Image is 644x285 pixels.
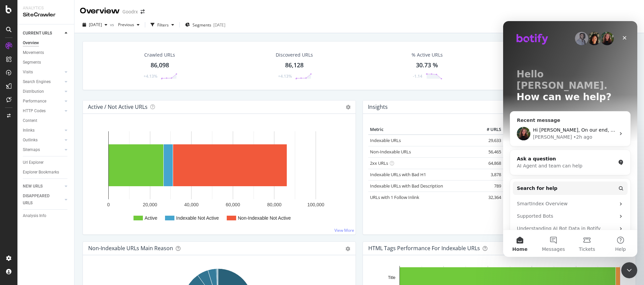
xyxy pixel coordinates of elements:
[345,246,350,251] div: gear
[23,159,69,166] a: Url Explorer
[346,105,351,110] i: Options
[80,19,110,30] button: [DATE]
[34,209,67,236] button: Messages
[67,209,101,236] button: Tickets
[503,169,536,180] td: +0.3 %
[23,40,69,47] a: Overview
[23,137,63,144] a: Outlinks
[23,159,44,166] div: Url Explorer
[23,69,63,76] a: Visits
[23,78,63,85] a: Search Engines
[23,98,46,105] div: Performance
[370,194,419,200] a: URLs with 1 Follow Inlink
[23,30,63,37] a: CURRENT URLS
[476,125,503,135] th: # URLS
[621,262,637,278] iframe: Intercom live chat
[23,169,59,176] div: Explorer Bookmarks
[23,212,69,219] a: Analysis Info
[145,215,157,221] text: Active
[503,192,536,203] td: +0.0 %
[285,61,304,70] div: 86,128
[10,201,124,214] div: Understanding AI Bot Data in Botify
[88,245,173,252] div: Non-Indexable URLs Main Reason
[370,171,426,177] a: Indexable URLs with Bad H1
[388,275,396,280] text: Title
[503,21,637,257] iframe: Intercom live chat
[88,125,348,229] svg: A chart.
[23,127,35,134] div: Inlinks
[115,11,127,23] div: Close
[193,22,211,28] span: Segments
[23,11,69,19] div: SiteCrawler
[76,226,92,230] span: Tickets
[23,49,44,56] div: Movements
[157,22,169,28] div: Filters
[503,125,536,135] th: Change
[14,164,54,171] span: Search for help
[23,30,52,37] div: CURRENT URLS
[144,73,157,79] div: +4.13%
[23,5,69,11] div: Analytics
[368,125,476,135] th: Metric
[412,52,443,58] div: % Active URLs
[23,117,69,124] a: Content
[23,78,51,85] div: Search Engines
[370,183,443,189] a: Indexable URLs with Bad Description
[23,98,63,105] a: Performance
[14,192,112,199] div: Supported Bots
[476,146,503,157] td: 56,465
[7,129,127,154] div: Ask a questionAI Agent and team can help
[23,59,41,66] div: Segments
[23,88,44,95] div: Distribution
[10,189,124,201] div: Supported Bots
[23,108,63,115] a: HTTP Codes
[23,183,63,190] a: NEW URLS
[476,157,503,169] td: 64,868
[101,209,134,236] button: Help
[112,226,123,230] span: Help
[370,137,401,143] a: Indexable URLs
[14,204,112,211] div: Understanding AI Bot Data in Botify
[23,146,40,153] div: Sitemaps
[148,19,177,30] button: Filters
[23,88,63,95] a: Distribution
[503,146,536,157] td: +6.5 %
[39,226,62,230] span: Messages
[144,52,175,58] div: Crawled URLs
[9,226,24,230] span: Home
[30,113,69,120] div: [PERSON_NAME]
[141,9,145,14] div: arrow-right-arrow-left
[14,179,112,186] div: SmartIndex Overview
[14,134,112,141] div: Ask a question
[413,73,422,79] div: -1.14
[368,245,480,252] div: HTML Tags Performance for Indexable URLs
[226,202,240,207] text: 60,000
[267,202,281,207] text: 80,000
[143,202,157,207] text: 20,000
[23,59,69,66] a: Segments
[238,215,291,221] text: Non-Indexable Not Active
[14,141,112,148] div: AI Agent and team can help
[476,135,503,146] td: 29,633
[23,117,37,124] div: Content
[122,8,138,15] div: Goodrx
[23,40,39,47] div: Overview
[176,215,219,221] text: Indexable Not Active
[23,183,43,190] div: NEW URLS
[476,192,503,203] td: 32,364
[278,73,292,79] div: +4.13%
[184,202,199,207] text: 40,000
[23,169,69,176] a: Explorer Bookmarks
[476,180,503,192] td: 789
[10,176,124,189] div: SmartIndex Overview
[416,61,438,70] div: 30.73 %
[115,19,142,30] button: Previous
